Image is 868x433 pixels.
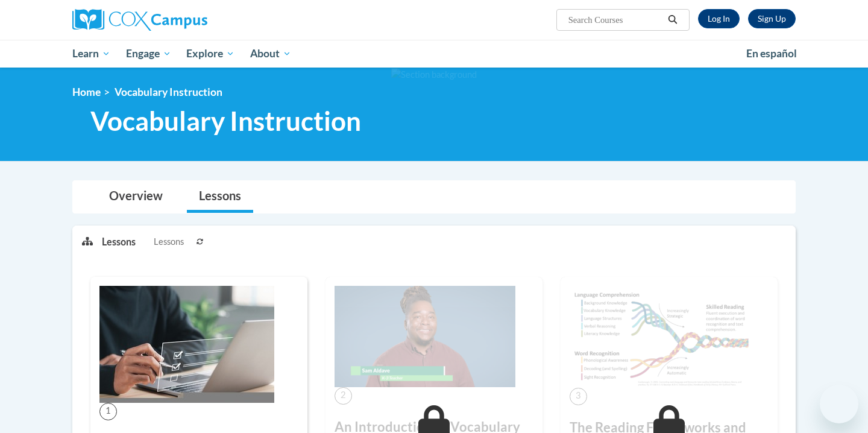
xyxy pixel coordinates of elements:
[118,40,179,68] a: Engage
[698,9,740,28] a: Log In
[72,86,101,98] a: Home
[186,46,234,61] span: Explore
[154,235,184,248] span: Lessons
[102,235,136,248] p: Lessons
[746,47,797,60] span: En español
[250,46,291,61] span: About
[126,46,171,61] span: Engage
[72,46,110,61] span: Learn
[115,86,222,98] span: Vocabulary Instruction
[335,286,515,387] img: Course Image
[738,41,805,66] a: En español
[748,9,796,28] a: Register
[567,13,664,27] input: Search Courses
[187,181,253,213] a: Lessons
[335,387,352,405] span: 2
[64,40,118,68] a: Learn
[72,9,301,31] a: Cox Campus
[90,105,361,137] span: Vocabulary Instruction
[664,13,682,27] button: Search
[242,40,299,68] a: About
[178,40,242,68] a: Explore
[99,286,274,403] img: Course Image
[72,9,207,31] img: Cox Campus
[391,68,477,81] img: Section background
[54,40,814,68] div: Main menu
[99,403,117,420] span: 1
[97,181,175,213] a: Overview
[570,286,750,388] img: Course Image
[820,385,858,423] iframe: Button to launch messaging window
[570,388,587,405] span: 3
